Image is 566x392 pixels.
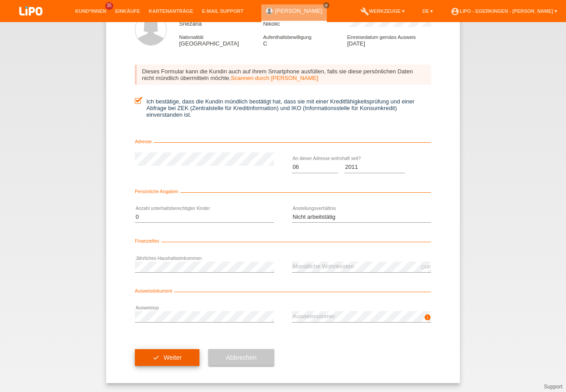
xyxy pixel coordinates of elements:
a: Support [544,384,562,390]
i: info [424,314,431,321]
div: [GEOGRAPHIC_DATA] [179,34,263,47]
a: [PERSON_NAME] [275,8,322,14]
i: build [360,7,369,16]
i: close [324,3,329,8]
span: Einreisedatum gemäss Ausweis [347,34,416,40]
div: [DATE] [347,34,431,47]
label: Ich bestätige, dass die Kundin mündlich bestätigt hat, dass sie mit einer Kreditfähigkeitsprüfung... [135,98,431,118]
span: Aufenthaltsbewilligung [263,34,311,40]
span: Abbrechen [226,354,256,361]
span: Ausweisdokument [135,289,174,293]
a: E-Mail Support [198,8,248,14]
a: LIPO pay [9,18,53,25]
button: check Weiter [135,349,199,366]
a: DE ▾ [418,8,437,14]
a: close [323,2,329,8]
span: 35 [105,2,113,10]
span: Persönliche Angaben [135,189,180,194]
span: Nationalität [179,34,203,40]
span: Weiter [164,354,182,361]
i: account_circle [451,7,459,16]
a: buildWerkzeuge ▾ [356,8,409,14]
div: C [263,34,347,47]
a: Kund*innen [71,8,111,14]
a: Scannen durch [PERSON_NAME] [231,75,318,81]
a: Einkäufe [111,8,144,14]
a: info [424,316,431,322]
span: Adresse [135,139,154,144]
button: Abbrechen [208,349,274,366]
a: account_circleLIPO - Egerkingen - [PERSON_NAME] ▾ [446,8,562,14]
i: check [153,354,160,361]
div: CHF [421,264,431,270]
a: Kartenanträge [145,8,198,14]
div: Dieses Formular kann die Kundin auch auf ihrem Smartphone ausfüllen, falls sie diese persönlichen... [135,65,431,85]
span: Finanzielles [135,239,161,244]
